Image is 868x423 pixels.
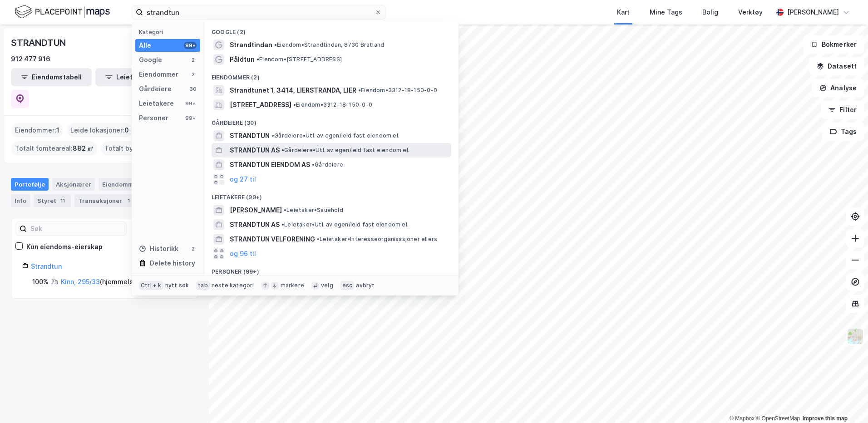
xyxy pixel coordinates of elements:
[139,40,151,51] div: Alle
[204,261,459,277] div: Personer (99+)
[809,57,864,75] button: Datasett
[271,132,274,139] span: •
[823,379,868,423] iframe: Chat Widget
[230,39,272,50] span: Strandtindan
[67,123,133,138] div: Leide lokasjoner :
[358,87,361,93] span: •
[184,42,197,49] div: 99+
[139,29,200,35] div: Kategori
[230,205,282,216] span: [PERSON_NAME]
[312,161,343,168] span: Gårdeiere
[823,379,868,423] div: Kontrollprogram for chat
[189,71,197,78] div: 2
[230,54,255,65] span: Påldtun
[230,145,280,156] span: STRANDTUN AS
[230,174,256,185] button: og 27 til
[803,415,848,422] a: Improve this map
[74,194,137,207] div: Transaksjoner
[787,7,839,18] div: [PERSON_NAME]
[281,221,284,228] span: •
[358,87,437,94] span: Eiendom • 3312-18-150-0-0
[204,21,459,38] div: Google (2)
[730,415,755,422] a: Mapbox
[230,159,310,170] span: STRANDTUN EIENDOM AS
[293,101,296,108] span: •
[139,69,178,80] div: Eiendommer
[11,141,97,156] div: Totalt tomteareal :
[271,132,399,139] span: Gårdeiere • Utl. av egen/leid fast eiendom el.
[95,68,176,86] button: Leietakertabell
[204,67,459,83] div: Eiendommer (2)
[230,99,291,110] span: [STREET_ADDRESS]
[32,276,49,287] div: 100%
[702,7,718,18] div: Bolig
[204,187,459,203] div: Leietakere (99+)
[281,221,409,228] span: Leietaker • Utl. av egen/leid fast eiendom el.
[34,194,71,207] div: Styret
[317,236,320,242] span: •
[189,85,197,93] div: 30
[124,196,133,205] div: 1
[56,125,59,136] span: 1
[230,130,270,141] span: STRANDTUN
[281,147,409,154] span: Gårdeiere • Utl. av egen/leid fast eiendom el.
[822,123,864,141] button: Tags
[31,262,62,270] a: Strandtun
[184,114,197,122] div: 99+
[11,68,92,86] button: Eiendomstabell
[803,35,864,54] button: Bokmerker
[61,276,153,287] div: ( hjemmelshaver )
[11,54,50,64] div: 912 477 916
[212,282,254,289] div: neste kategori
[230,85,356,96] span: Strandtunet 1, 3414, LIERSTRANDA, LIER
[52,178,95,191] div: Aksjonærer
[756,415,800,422] a: OpenStreetMap
[321,282,333,289] div: velg
[281,282,304,289] div: markere
[821,101,864,119] button: Filter
[317,236,437,243] span: Leietaker • Interesseorganisasjoner ellers
[58,196,67,205] div: 11
[139,113,168,123] div: Personer
[139,281,163,290] div: Ctrl + k
[11,35,68,50] div: STRANDTUN
[26,241,103,252] div: Kun eiendoms-eierskap
[812,79,864,97] button: Analyse
[139,243,178,254] div: Historikk
[230,248,256,259] button: og 96 til
[281,147,284,153] span: •
[139,54,162,65] div: Google
[124,125,129,136] span: 0
[99,178,154,191] div: Eiendommer
[196,281,210,290] div: tab
[139,98,174,109] div: Leietakere
[284,207,343,214] span: Leietaker • Sauehold
[617,7,630,18] div: Kart
[189,245,197,252] div: 2
[150,258,195,269] div: Delete history
[11,194,30,207] div: Info
[11,123,63,138] div: Eiendommer :
[15,4,110,20] img: logo.f888ab2527a4732fd821a326f86c7f29.svg
[73,143,94,154] span: 882 ㎡
[312,161,315,168] span: •
[356,282,375,289] div: avbryt
[340,281,355,290] div: esc
[11,178,49,191] div: Portefølje
[101,141,182,156] div: Totalt byggareal :
[204,112,459,128] div: Gårdeiere (30)
[284,207,286,213] span: •
[274,41,384,49] span: Eiendom • Strandtindan, 8730 Bratland
[650,7,682,18] div: Mine Tags
[847,328,864,345] img: Z
[230,219,280,230] span: STRANDTUN AS
[184,100,197,107] div: 99+
[61,278,100,285] a: Kinn, 295/33
[274,41,277,48] span: •
[293,101,372,108] span: Eiendom • 3312-18-150-0-0
[189,56,197,64] div: 2
[143,5,375,19] input: Søk på adresse, matrikkel, gårdeiere, leietakere eller personer
[139,84,172,94] div: Gårdeiere
[256,56,342,63] span: Eiendom • [STREET_ADDRESS]
[256,56,259,63] span: •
